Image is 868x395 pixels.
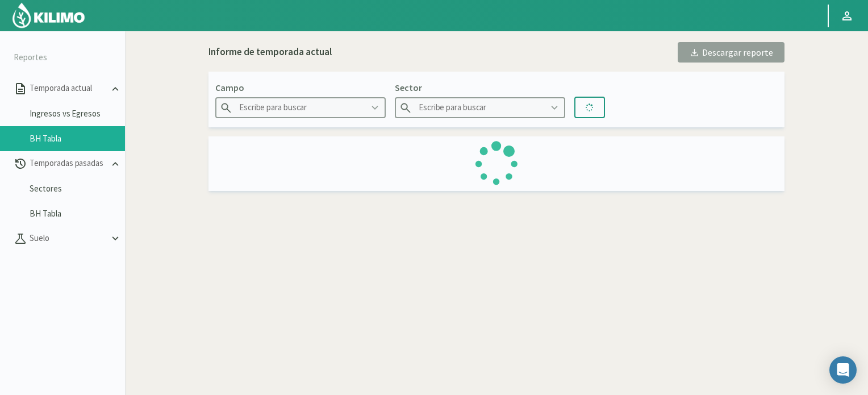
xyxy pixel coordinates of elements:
a: BH Tabla [30,134,125,144]
a: Ingresos vs Egresos [30,109,125,119]
input: Escribe para buscar [395,97,565,118]
div: Informe de temporada actual [208,45,332,60]
p: Sector [395,81,565,94]
p: Temporadas pasadas [27,157,109,170]
p: Suelo [27,232,109,245]
img: Kilimo [11,2,86,29]
p: Temporada actual [27,82,109,95]
a: Sectores [30,184,125,194]
p: Campo [215,81,386,94]
input: Escribe para buscar [215,97,386,118]
div: Open Intercom Messenger [829,356,857,384]
a: BH Tabla [30,209,125,219]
